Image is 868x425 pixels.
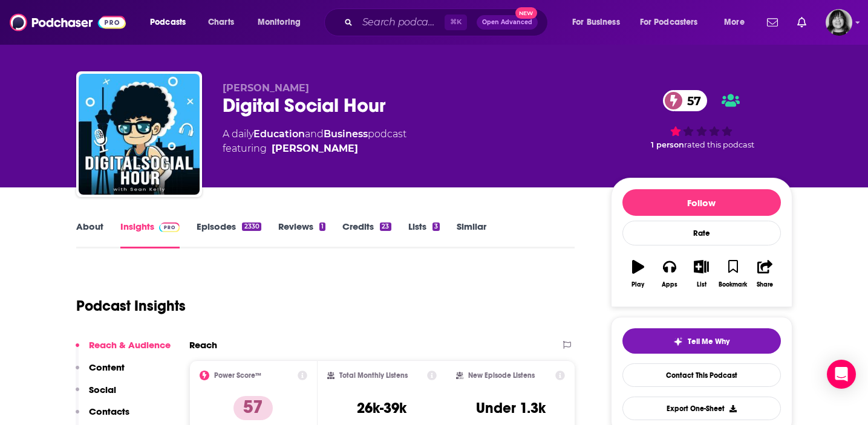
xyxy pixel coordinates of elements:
[89,406,129,417] p: Contacts
[663,90,707,111] a: 57
[749,252,780,296] button: Share
[278,221,325,248] a: Reviews1
[189,339,217,351] h2: Reach
[622,252,654,296] button: Play
[622,189,781,216] button: Follow
[476,399,546,417] h3: Under 1.3k
[233,396,273,420] p: 57
[457,221,486,248] a: Similar
[631,281,644,288] div: Play
[564,13,635,32] button: open menu
[76,362,125,384] button: Content
[640,14,698,31] span: For Podcasters
[76,297,186,315] h1: Podcast Insights
[515,7,537,19] span: New
[675,90,707,111] span: 57
[249,13,316,32] button: open menu
[89,339,171,351] p: Reach & Audience
[762,12,783,33] a: Show notifications dropdown
[89,384,116,395] p: Social
[258,14,301,31] span: Monitoring
[342,221,391,248] a: Credits23
[242,222,261,231] div: 2330
[622,328,781,354] button: tell me why sparkleTell Me Why
[339,371,408,380] h2: Total Monthly Listens
[654,252,685,296] button: Apps
[380,222,391,231] div: 23
[719,281,747,288] div: Bookmark
[357,13,445,32] input: Search podcasts, credits, & more...
[76,339,171,362] button: Reach & Audience
[357,399,406,417] h3: 26k-39k
[622,221,781,245] div: Rate
[319,222,325,231] div: 1
[673,337,683,346] img: tell me why sparkle
[214,371,261,380] h2: Power Score™
[724,14,745,31] span: More
[223,141,406,156] span: featuring
[684,140,754,149] span: rated this podcast
[445,15,467,30] span: ⌘ K
[611,82,792,157] div: 57 1 personrated this podcast
[827,360,856,389] div: Open Intercom Messenger
[336,8,560,36] div: Search podcasts, credits, & more...
[482,19,532,25] span: Open Advanced
[120,221,180,248] a: InsightsPodchaser Pro
[477,15,538,30] button: Open AdvancedNew
[324,128,368,140] a: Business
[79,74,200,195] img: Digital Social Hour
[662,281,677,288] div: Apps
[826,9,852,36] span: Logged in as parkdalepublicity1
[685,252,717,296] button: List
[622,363,781,387] a: Contact This Podcast
[10,11,126,34] img: Podchaser - Follow, Share and Rate Podcasts
[651,140,684,149] span: 1 person
[197,221,261,248] a: Episodes2330
[688,337,729,346] span: Tell Me Why
[253,128,305,140] a: Education
[632,13,716,32] button: open menu
[223,127,406,156] div: A daily podcast
[572,14,620,31] span: For Business
[200,13,241,32] a: Charts
[272,141,358,156] a: Sean Kelly
[142,13,201,32] button: open menu
[208,14,234,31] span: Charts
[757,281,773,288] div: Share
[76,221,103,248] a: About
[432,222,440,231] div: 3
[716,13,760,32] button: open menu
[150,14,186,31] span: Podcasts
[717,252,749,296] button: Bookmark
[826,9,852,36] button: Show profile menu
[305,128,324,140] span: and
[697,281,706,288] div: List
[89,362,125,373] p: Content
[826,9,852,36] img: User Profile
[76,384,116,406] button: Social
[408,221,440,248] a: Lists3
[468,371,535,380] h2: New Episode Listens
[622,397,781,420] button: Export One-Sheet
[223,82,309,94] span: [PERSON_NAME]
[159,222,180,232] img: Podchaser Pro
[792,12,811,33] a: Show notifications dropdown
